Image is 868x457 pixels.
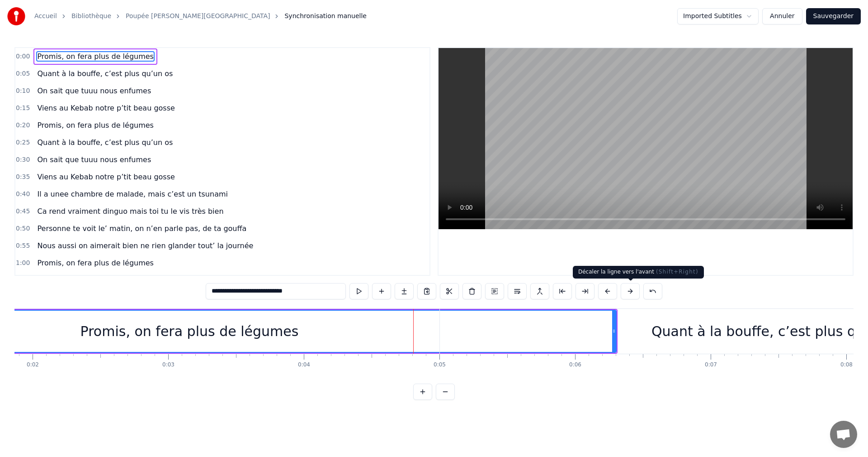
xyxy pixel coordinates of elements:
[656,269,698,275] span: ( Shift+Right )
[16,155,30,164] span: 0:30
[16,138,30,147] span: 0:25
[126,12,270,21] a: Poupée [PERSON_NAME][GEOGRAPHIC_DATA]
[36,223,247,234] span: Personne te voit le’ matin, on n’en parle pas, de ta gouffa
[434,361,446,369] div: 0:05
[16,190,30,199] span: 0:40
[7,7,25,25] img: youka
[806,8,861,24] button: Sauvegarder
[569,361,581,369] div: 0:06
[16,224,30,233] span: 0:50
[27,361,39,369] div: 0:02
[16,259,30,268] span: 1:00
[36,86,152,96] span: On sait que tuuu nous enfumes
[840,361,853,369] div: 0:08
[80,321,299,342] div: Promis, on fera plus de légumes
[830,421,857,448] div: Ouvrir le chat
[16,69,30,78] span: 0:05
[36,120,154,130] span: Promis, on fera plus de légumes
[573,266,704,279] div: Décaler la ligne vers l'avant
[705,361,717,369] div: 0:07
[36,137,174,148] span: Quant à la bouffe, c’est plus qu’un os
[36,103,175,113] span: Viens au Kebab notre p’tit beau gosse
[16,173,30,182] span: 0:35
[284,12,367,21] span: Synchronisation manuelle
[34,12,57,21] a: Accueil
[16,52,30,61] span: 0:00
[162,361,175,369] div: 0:03
[16,87,30,96] span: 0:10
[36,258,154,268] span: Promis, on fera plus de légumes
[36,68,174,79] span: Quant à la bouffe, c’est plus qu’un os
[36,51,154,62] span: Promis, on fera plus de légumes
[16,104,30,113] span: 0:15
[36,189,229,199] span: Il a unee chambre de malade, mais c’est un tsunami
[36,172,175,182] span: Viens au Kebab notre p’tit beau gosse
[16,121,30,130] span: 0:20
[762,8,802,24] button: Annuler
[71,12,111,21] a: Bibliothèque
[36,241,254,251] span: Nous aussi on aimerait bien ne rien glander tout’ la journée
[16,241,30,250] span: 0:55
[34,12,367,21] nav: breadcrumb
[298,361,310,369] div: 0:04
[36,206,224,216] span: Ca rend vraiment dinguo mais toi tu le vis très bien
[16,207,30,216] span: 0:45
[36,154,152,165] span: On sait que tuuu nous enfumes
